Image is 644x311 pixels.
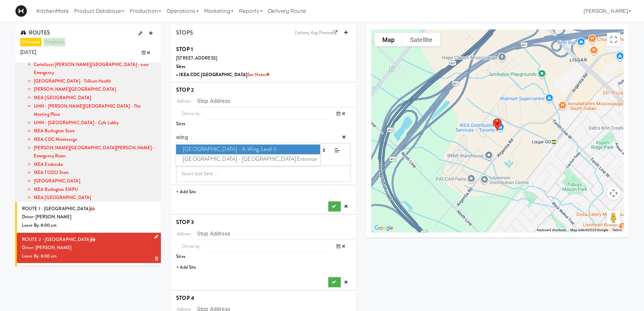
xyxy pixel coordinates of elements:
li: [GEOGRAPHIC_DATA] [34,177,156,185]
div: Address: [171,95,197,107]
b: STOP 3 [176,218,194,226]
b: Sites [176,63,185,70]
input: Stop Address [197,227,356,240]
li: UHN - [GEOGRAPHIC_DATA] - Cafe Lobby [34,119,156,127]
b: STOP 4 [176,294,194,302]
a: Terms [612,228,622,232]
img: Google [373,224,395,232]
div: Leave By: 8:00 am [22,221,156,230]
b: • IKEA CDC [GEOGRAPHIC_DATA] [176,71,269,78]
span: Deliver by: [176,240,206,252]
li: + Add Site [171,261,356,274]
li: IKEA Burlington EMPU [34,185,156,194]
li: UHN - [PERSON_NAME][GEOGRAPHIC_DATA] - The Meeting Place [34,102,156,119]
div: Driver: [PERSON_NAME] [22,244,156,252]
span: ROUTE 2 - [GEOGRAPHIC_DATA] [22,236,91,243]
li: [GEOGRAPHIC_DATA] - Trillium Health [34,77,156,86]
a: See Notes [247,71,269,78]
div: [STREET_ADDRESS] [176,54,351,63]
li: + Add Site [171,185,356,199]
li: ROUTE 1 - [GEOGRAPHIC_DATA]Driver: [PERSON_NAME]Leave By: 8:00 am [15,202,161,233]
a: Delivery App Preview [292,28,341,38]
button: Keyboard shortcuts [537,228,567,232]
span: STOPS [176,29,193,37]
li: IKEA Etobicoke [34,160,156,169]
li: [PERSON_NAME][GEOGRAPHIC_DATA] [34,85,156,94]
span: Deliver by: [176,107,206,120]
button: Drag Pegman onto the map to open Street View [607,211,620,224]
div: Site [176,131,320,143]
input: Stop Address [197,95,356,107]
span: [GEOGRAPHIC_DATA] - [GEOGRAPHIC_DATA] Entrance [176,154,320,164]
span: ROUTE 1 - [GEOGRAPHIC_DATA] [22,205,90,212]
li: IKEA CDC Mississauga [34,135,156,144]
button: Show street map [375,33,402,46]
li: STOP 2Address:Deliver by: Sites Site[GEOGRAPHIC_DATA] - A-Wing, Level 0[GEOGRAPHIC_DATA] - [GEOGR... [171,82,356,215]
a: Open this area in Google Maps (opens a new window) [373,224,395,232]
button: Show satellite imagery [402,33,440,46]
button: Map camera controls [607,186,620,200]
div: Address: [171,227,197,240]
li: STOP 3Address:Deliver by: Sites+ Add Site [171,215,356,290]
li: IKEA [GEOGRAPHIC_DATA] [34,194,156,202]
span: [GEOGRAPHIC_DATA] - A-Wing, Level 0 [176,145,320,154]
input: Site [176,131,320,143]
img: Micromart [15,5,27,17]
li: IKEA Burlington Store [34,127,156,135]
li: ROUTE 3 - [GEOGRAPHIC_DATA]Driver: No driver assignedLeave By: 12:00 am [15,263,161,294]
div: 1 [496,119,498,124]
li: ROUTE 2 - [GEOGRAPHIC_DATA]Driver: [PERSON_NAME]Leave By: 8:00 am [15,233,161,264]
a: deliveries [20,38,42,46]
b: STOP 1 [176,45,193,53]
span: Sites [176,120,185,127]
div: Leave By: 8:00 am [22,252,156,261]
b: STOP 2 [176,86,194,94]
li: [PERSON_NAME][GEOGRAPHIC_DATA][PERSON_NAME] - Emergency Room [34,144,156,160]
a: templates [43,38,65,46]
li: IKEA TODO Store [34,169,156,177]
li: STOP 1[STREET_ADDRESS]Sites• IKEA CDC [GEOGRAPHIC_DATA]See Notes [171,42,356,82]
li: Cortellucci [PERSON_NAME][GEOGRAPHIC_DATA] - near Emergency [34,61,156,77]
div: Driver: [PERSON_NAME] [22,213,156,221]
button: Toggle fullscreen view [607,33,620,46]
span: Map data ©2025 Google [570,228,608,232]
span: ROUTES [20,29,50,37]
li: IKEA [GEOGRAPHIC_DATA] [34,94,156,102]
span: Sites [176,253,185,260]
